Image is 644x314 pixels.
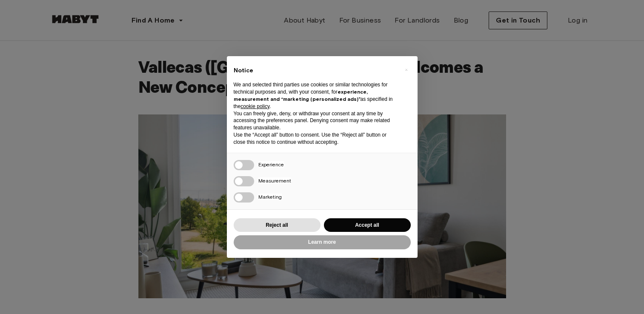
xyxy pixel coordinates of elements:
button: Learn more [234,235,411,249]
button: Accept all [324,218,411,232]
h2: Notice [234,66,397,75]
p: You can freely give, deny, or withdraw your consent at any time by accessing the preferences pane... [234,110,397,131]
a: cookie policy [240,103,269,109]
span: × [405,65,408,75]
span: Experience [258,161,284,168]
p: We and selected third parties use cookies or similar technologies for technical purposes and, wit... [234,81,397,110]
span: Measurement [258,177,291,184]
span: Marketing [258,194,282,200]
strong: experience, measurement and “marketing (personalized ads)” [234,88,368,102]
button: Close this notice [400,63,413,77]
p: Use the “Accept all” button to consent. Use the “Reject all” button or close this notice to conti... [234,131,397,146]
button: Reject all [234,218,321,232]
